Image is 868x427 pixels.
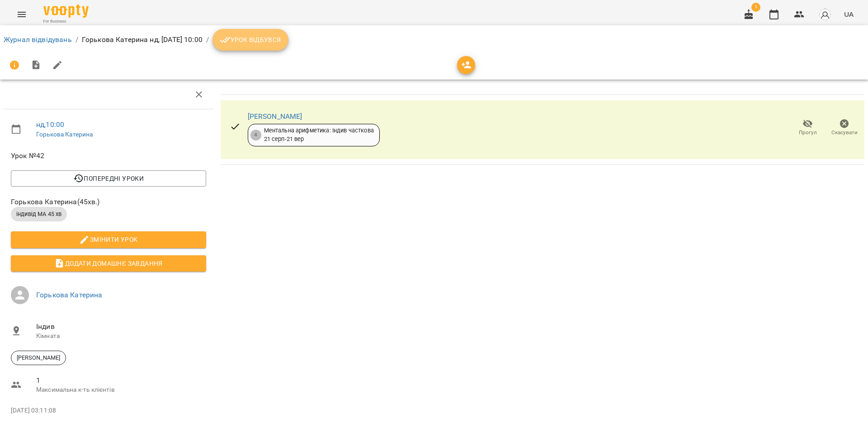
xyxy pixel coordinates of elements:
span: UA [844,9,854,19]
span: індивід МА 45 хв [11,210,67,218]
span: Урок відбувся [220,34,281,45]
img: Voopty Logo [43,5,89,18]
button: Menu [11,4,33,25]
div: Ментальна арифметика: Індив часткова 21 серп - 21 вер [264,127,374,143]
span: Змінити урок [18,234,199,245]
a: [PERSON_NAME] [248,112,302,121]
span: 1 [36,375,206,386]
div: [PERSON_NAME] [11,351,66,365]
p: [DATE] 03:11:08 [11,406,206,415]
p: Максимальна к-ть клієнтів [36,385,206,394]
p: Горькова Катерина нд, [DATE] 10:00 [82,34,203,45]
span: Попередні уроки [18,173,199,184]
span: Індив [36,321,206,332]
a: нд , 10:00 [36,120,64,129]
span: Додати домашнє завдання [18,258,199,269]
nav: breadcrumb [4,29,864,51]
button: Урок відбувся [212,29,288,51]
button: Скасувати [826,115,863,141]
button: Змінити урок [11,231,206,248]
li: / [75,34,78,45]
a: Горькова Катерина [36,131,93,138]
a: Журнал відвідувань [4,35,72,44]
div: 4 [250,130,261,141]
p: Кімната [36,332,206,341]
span: [PERSON_NAME] [11,354,66,362]
span: For Business [43,19,89,24]
button: Прогул [789,115,826,141]
button: UA [840,6,857,23]
span: Скасувати [831,129,858,136]
img: avatar_s.png [819,8,831,21]
button: Додати домашнє завдання [11,255,206,272]
li: / [206,34,209,45]
span: 1 [751,3,760,12]
span: Горькова Катерина ( 45 хв. ) [11,197,206,207]
span: Прогул [799,129,817,136]
span: Урок №42 [11,150,206,161]
button: Попередні уроки [11,170,206,187]
a: Горькова Катерина [36,291,103,299]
